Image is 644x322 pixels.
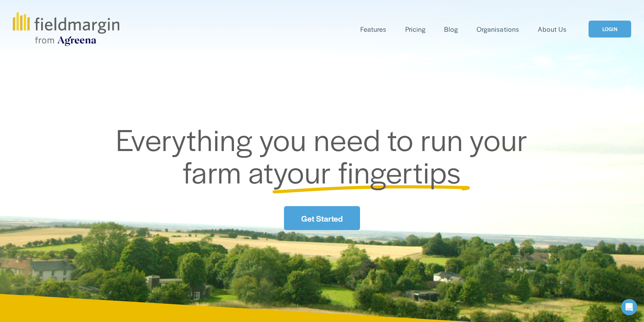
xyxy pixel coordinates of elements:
[273,150,461,192] span: your fingertips
[477,24,519,35] a: Organisations
[589,21,631,38] a: LOGIN
[284,206,360,230] a: Get Started
[621,299,637,315] div: Open Intercom Messenger
[360,24,386,34] span: Features
[13,12,119,46] img: fieldmargin.com
[360,24,386,35] a: folder dropdown
[116,118,535,192] span: Everything you need to run your farm at
[444,24,458,35] a: Blog
[405,24,426,35] a: Pricing
[538,24,567,35] a: About Us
